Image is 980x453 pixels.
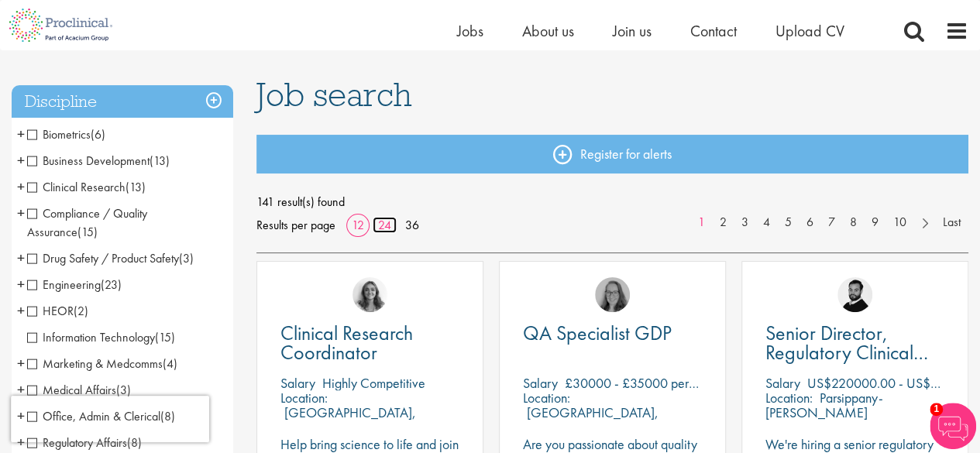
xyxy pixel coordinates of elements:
[837,277,872,312] img: Nick Walker
[352,277,387,312] img: Jackie Cerchio
[765,320,928,385] span: Senior Director, Regulatory Clinical Strategy
[755,214,778,232] a: 4
[27,276,101,293] span: Engineering
[27,179,146,195] span: Clinical Research
[27,329,175,345] span: Information Technology
[712,214,734,232] a: 2
[842,214,865,232] a: 8
[930,403,976,449] img: Chatbot
[27,126,91,142] span: Biometrics
[400,217,425,233] a: 36
[935,214,968,232] a: Last
[457,21,483,41] a: Jobs
[27,303,74,319] span: HEOR
[27,153,150,169] span: Business Development
[799,214,821,232] a: 6
[256,190,968,214] span: 141 result(s) found
[777,214,799,232] a: 5
[280,324,459,362] a: Clinical Research Coordinator
[27,303,88,319] span: HEOR
[77,224,98,240] span: (15)
[116,382,131,398] span: (3)
[256,214,335,237] span: Results per page
[864,214,886,232] a: 9
[27,434,142,451] span: Regulatory Affairs
[27,250,179,266] span: Drug Safety / Product Safety
[17,201,25,225] span: +
[27,434,127,451] span: Regulatory Affairs
[150,153,170,169] span: (13)
[27,355,163,372] span: Marketing & Medcomms
[280,389,328,407] span: Location:
[12,85,233,118] h3: Discipline
[322,374,425,392] p: Highly Competitive
[163,355,177,372] span: (4)
[27,329,155,345] span: Information Technology
[27,382,131,398] span: Medical Affairs
[280,374,315,392] span: Salary
[930,403,943,416] span: 1
[523,324,702,343] a: QA Specialist GDP
[17,378,25,401] span: +
[27,205,147,240] span: Compliance / Quality Assurance
[17,273,25,296] span: +
[127,434,142,451] span: (8)
[775,21,844,41] a: Upload CV
[765,324,944,362] a: Senior Director, Regulatory Clinical Strategy
[17,149,25,172] span: +
[101,276,122,293] span: (23)
[765,374,800,392] span: Salary
[523,389,570,407] span: Location:
[523,374,558,392] span: Salary
[280,320,413,365] span: Clinical Research Coordinator
[27,382,116,398] span: Medical Affairs
[27,153,170,169] span: Business Development
[346,217,370,233] a: 12
[373,217,397,233] a: 24
[17,122,25,146] span: +
[613,21,652,41] a: Join us
[523,403,658,436] p: [GEOGRAPHIC_DATA], [GEOGRAPHIC_DATA]
[74,303,88,319] span: (2)
[820,214,843,232] a: 7
[155,329,175,345] span: (15)
[11,396,209,442] iframe: reCAPTCHA
[565,374,727,392] p: £30000 - £35000 per annum
[17,299,25,322] span: +
[523,320,672,346] span: QA Specialist GDP
[126,179,146,195] span: (13)
[17,246,25,269] span: +
[27,276,122,293] span: Engineering
[885,214,914,232] a: 10
[256,74,412,115] span: Job search
[27,250,194,266] span: Drug Safety / Product Safety
[280,403,416,436] p: [GEOGRAPHIC_DATA], [GEOGRAPHIC_DATA]
[179,250,194,266] span: (3)
[734,214,756,232] a: 3
[91,126,105,142] span: (6)
[595,277,630,312] img: Ingrid Aymes
[690,214,713,232] a: 1
[765,389,897,451] p: Parsippany-[PERSON_NAME][GEOGRAPHIC_DATA], [GEOGRAPHIC_DATA]
[27,126,105,142] span: Biometrics
[256,135,968,173] a: Register for alerts
[522,21,574,41] a: About us
[27,355,177,372] span: Marketing & Medcomms
[27,179,126,195] span: Clinical Research
[17,352,25,375] span: +
[690,21,737,41] a: Contact
[765,389,813,407] span: Location:
[17,175,25,198] span: +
